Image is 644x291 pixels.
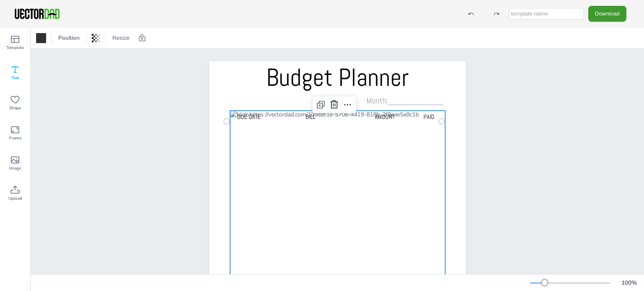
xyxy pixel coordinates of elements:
[8,195,22,202] span: Upload
[13,8,61,20] img: VectorDad-1.png
[109,31,133,45] button: Resize
[6,44,24,51] span: Template
[306,113,315,121] span: BILL
[11,75,19,81] span: Text
[619,279,639,287] div: 100 %
[9,165,21,172] span: Image
[423,113,434,121] span: PAID
[57,34,81,42] span: Position
[375,113,395,121] span: AMOUNT
[266,62,409,93] span: Budget Planner
[9,135,21,142] span: Frame
[509,8,584,20] input: template name
[366,95,443,106] span: Month:____________
[237,113,261,121] span: Due Date
[588,6,626,21] button: Download
[9,105,21,111] span: Shape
